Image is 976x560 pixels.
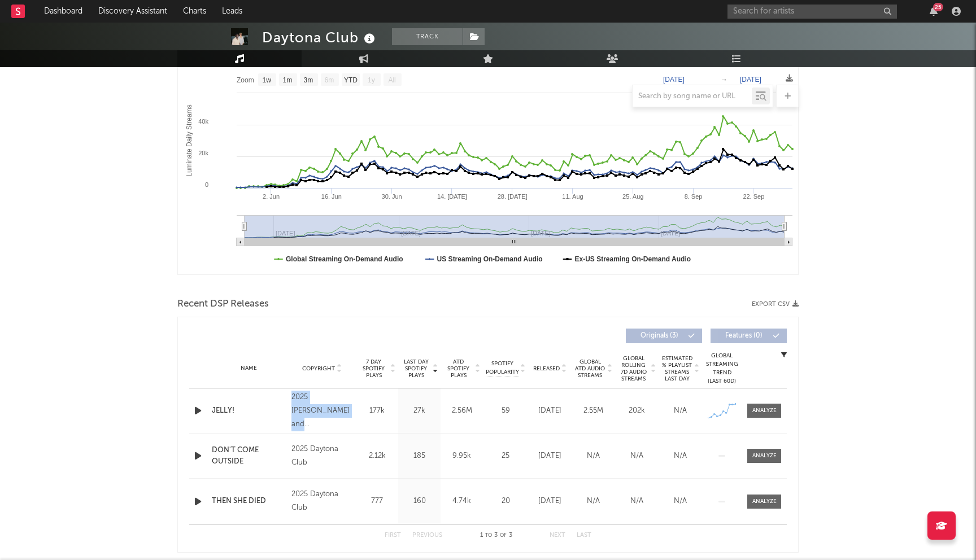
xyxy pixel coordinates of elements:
[262,28,378,47] div: Daytona Club
[359,358,389,379] span: 7 Day Spotify Plays
[325,76,334,84] text: 6m
[661,405,699,417] div: N/A
[550,532,565,539] button: Next
[437,255,543,263] text: US Streaming On-Demand Audio
[212,496,286,507] a: THEN SHE DIED
[401,496,438,507] div: 160
[368,76,375,84] text: 1y
[622,193,643,200] text: 25. Aug
[198,118,208,125] text: 40k
[485,533,492,538] span: to
[283,76,293,84] text: 1m
[443,450,480,462] div: 9.95k
[359,405,395,417] div: 177k
[500,533,507,538] span: of
[465,529,527,542] div: 1 3 3
[401,358,431,379] span: Last Day Spotify Plays
[443,358,473,379] span: ATD Spotify Plays
[531,450,569,462] div: [DATE]
[302,365,335,372] span: Copyright
[385,532,401,539] button: First
[178,49,798,274] svg: Luminate Daily Consumption
[304,76,313,84] text: 3m
[388,76,395,84] text: All
[618,496,656,507] div: N/A
[743,193,764,200] text: 22. Sep
[344,76,358,84] text: YTD
[531,405,569,417] div: [DATE]
[486,450,525,462] div: 25
[286,255,403,263] text: Global Streaming On-Demand Audio
[401,450,438,462] div: 185
[618,450,656,462] div: N/A
[177,297,269,311] span: Recent DSP Releases
[382,193,402,200] text: 30. Jun
[498,193,528,200] text: 28. [DATE]
[392,28,463,45] button: Track
[718,333,770,339] span: Features ( 0 )
[930,7,938,16] button: 25
[198,150,208,156] text: 20k
[752,301,799,308] button: Export CSV
[577,532,591,539] button: Last
[727,5,897,19] input: Search for artists
[212,445,286,467] a: DON'T COME OUTSIDE
[412,532,442,539] button: Previous
[185,104,193,176] text: Luminate Daily Streams
[574,405,612,417] div: 2.55M
[685,193,703,200] text: 8. Sep
[574,496,612,507] div: N/A
[359,450,395,462] div: 2.12k
[574,358,605,379] span: Global ATD Audio Streams
[574,450,612,462] div: N/A
[263,76,272,84] text: 1w
[661,496,699,507] div: N/A
[291,443,353,470] div: 2025 Daytona Club
[562,193,583,200] text: 11. Aug
[291,391,353,431] div: 2025 [PERSON_NAME] and [PERSON_NAME]
[618,405,656,417] div: 202k
[633,333,685,339] span: Originals ( 3 )
[486,360,519,377] span: Spotify Popularity
[237,76,254,84] text: Zoom
[486,496,525,507] div: 20
[212,364,286,373] div: Name
[443,405,480,417] div: 2.56M
[359,496,395,507] div: 777
[705,352,739,386] div: Global Streaming Trend (Last 60D)
[575,255,691,263] text: Ex-US Streaming On-Demand Audio
[711,329,787,343] button: Features(0)
[205,181,208,188] text: 0
[663,76,685,84] text: [DATE]
[626,329,702,343] button: Originals(3)
[443,496,480,507] div: 4.74k
[486,405,525,417] div: 59
[437,193,467,200] text: 14. [DATE]
[618,355,649,382] span: Global Rolling 7D Audio Streams
[533,365,560,372] span: Released
[661,450,699,462] div: N/A
[661,355,692,382] span: Estimated % Playlist Streams Last Day
[212,405,286,417] a: JELLY!
[263,193,280,200] text: 2. Jun
[933,3,943,11] div: 25
[321,193,342,200] text: 16. Jun
[633,92,752,101] input: Search by song name or URL
[531,496,569,507] div: [DATE]
[740,76,761,84] text: [DATE]
[291,488,353,515] div: 2025 Daytona Club
[401,405,438,417] div: 27k
[721,76,727,84] text: →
